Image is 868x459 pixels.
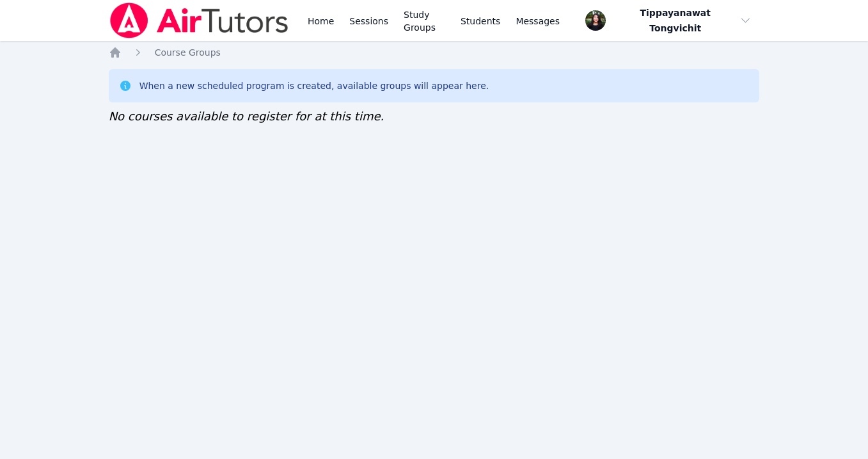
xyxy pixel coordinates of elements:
span: Course Groups [155,47,221,58]
div: When a new scheduled program is created, available groups will appear here. [139,79,489,92]
a: Course Groups [155,46,221,59]
nav: Breadcrumb [109,46,760,59]
img: Air Tutors [109,3,290,38]
span: No courses available to register for at this time. [109,109,384,123]
span: Messages [516,15,560,28]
